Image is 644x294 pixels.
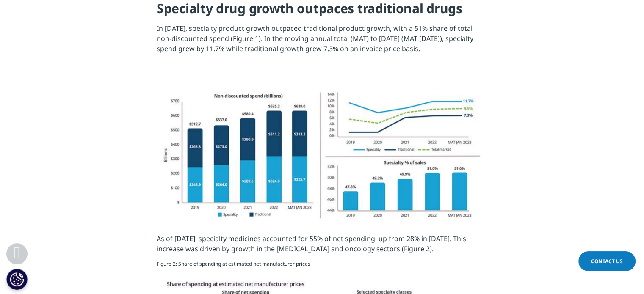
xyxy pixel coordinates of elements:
a: Contact Us [578,251,636,271]
p: As of [DATE], specialty medicines accounted for 55% of net spending, up from 28% in [DATE]. This ... [157,234,487,259]
span: Contact Us [591,258,623,265]
p: Figure 2: Share of spending at estimated net manufacturer prices [157,259,487,274]
p: In [DATE], specialty product growth outpaced traditional product growth, with a 51% share of tota... [157,23,487,60]
button: Cookie Settings [6,269,28,290]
